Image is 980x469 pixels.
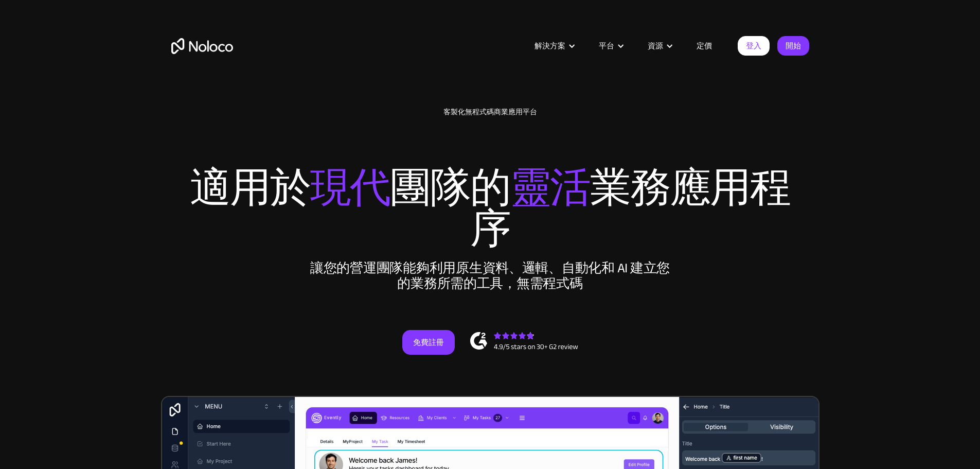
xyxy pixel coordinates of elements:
[402,330,455,355] a: 免費註冊
[522,39,586,53] div: 解決方案
[510,150,590,227] font: 靈活
[586,39,635,53] div: 平台
[599,39,614,53] font: 平台
[310,150,390,227] font: 現代
[470,150,790,268] font: 業務應用程序
[648,39,663,53] font: 資源
[777,36,809,56] a: 開始
[786,39,801,53] font: 開始
[534,39,565,53] font: 解決方案
[310,255,670,296] font: 讓您的營運團隊能夠利用原生資料、邏輯、自動化和 AI 建立您的業務所需的工具，無需程式碼
[390,150,510,227] font: 團隊的
[635,39,684,53] div: 資源
[443,105,537,119] font: 客製化無程式碼商業應用平台
[171,38,233,54] a: 家
[746,39,761,53] font: 登入
[738,36,770,56] a: 登入
[697,39,712,53] font: 定價
[684,39,725,53] a: 定價
[413,335,444,350] font: 免費註冊
[190,150,310,227] font: 適用於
